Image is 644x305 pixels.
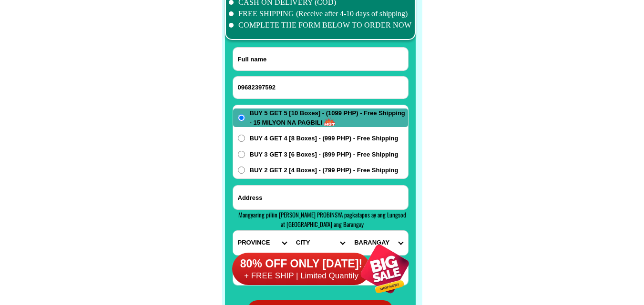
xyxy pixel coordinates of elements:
span: BUY 3 GET 3 [6 Boxes] - (899 PHP) - Free Shipping [250,150,399,159]
input: Input phone_number [233,77,408,98]
select: Select district [291,231,349,255]
li: COMPLETE THE FORM BELOW TO ORDER NOW [229,20,412,31]
input: BUY 4 GET 4 [8 Boxes] - (999 PHP) - Free Shipping [238,135,245,142]
input: Input address [233,186,408,209]
select: Select province [233,231,291,255]
span: BUY 5 GET 5 [10 Boxes] - (1099 PHP) - Free Shipping - 15 MILYON NA PAGBILI [250,108,408,127]
li: FREE SHIPPING (Receive after 4-10 days of shipping) [229,8,412,20]
h6: + FREE SHIP | Limited Quantily [232,271,370,281]
input: BUY 2 GET 2 [4 Boxes] - (799 PHP) - Free Shipping [238,167,245,174]
input: BUY 3 GET 3 [6 Boxes] - (899 PHP) - Free Shipping [238,151,245,158]
span: BUY 4 GET 4 [8 Boxes] - (999 PHP) - Free Shipping [250,134,399,143]
input: Input full_name [233,48,408,70]
span: Mangyaring piliin [PERSON_NAME] PROBINSYA pagkatapos ay ang Lungsod at [GEOGRAPHIC_DATA] ang Bara... [238,210,406,229]
h6: 80% OFF ONLY [DATE]! [232,257,370,271]
span: BUY 2 GET 2 [4 Boxes] - (799 PHP) - Free Shipping [250,166,399,175]
select: Select commune [349,231,408,255]
input: BUY 5 GET 5 [10 Boxes] - (1099 PHP) - Free Shipping - 15 MILYON NA PAGBILI [238,114,245,121]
